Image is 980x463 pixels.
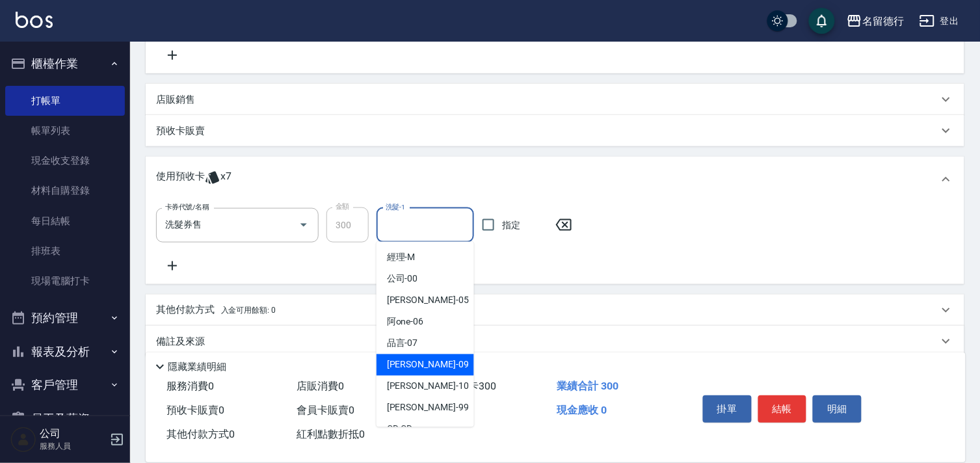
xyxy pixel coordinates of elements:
span: 公司 -00 [387,272,418,286]
label: 卡券代號/名稱 [165,202,209,212]
span: [PERSON_NAME] -09 [387,358,469,372]
button: 掛單 [703,395,752,423]
button: 報表及分析 [5,335,125,369]
img: Logo [16,12,53,28]
div: 備註及來源 [146,326,964,357]
a: 排班表 [5,236,125,266]
button: 員工及薪資 [5,402,125,436]
button: 預約管理 [5,301,125,335]
p: 其他付款方式 [156,303,276,317]
span: 會員卡販賣 0 [297,404,354,416]
span: 其他付款方式 0 [166,428,235,440]
div: 預收卡販賣 [146,115,964,146]
span: x7 [220,170,232,189]
button: 登出 [914,9,964,33]
span: 現金應收 0 [557,404,607,416]
span: [PERSON_NAME] -10 [387,380,469,393]
span: 業績合計 300 [557,380,618,392]
p: 服務人員 [40,440,106,452]
span: 預收卡販賣 0 [166,404,224,416]
img: Person [10,427,36,453]
div: 其他付款方式入金可用餘額: 0 [146,295,964,326]
h5: 公司 [40,427,106,440]
div: 名留德行 [862,13,904,29]
span: [PERSON_NAME] -05 [387,294,469,308]
div: 使用預收卡x7 [146,157,964,202]
label: 金額 [336,202,349,211]
p: 店販銷售 [156,93,195,107]
span: CD -CD [387,423,413,436]
span: 品言 -07 [387,337,418,351]
button: Open [293,215,314,235]
span: 指定 [502,218,520,232]
p: 預收卡販賣 [156,124,205,138]
button: 結帳 [758,395,807,423]
p: 隱藏業績明細 [168,360,226,374]
div: 店販銷售 [146,84,964,115]
p: 使用預收卡 [156,170,205,189]
a: 材料自購登錄 [5,176,125,205]
a: 打帳單 [5,86,125,116]
a: 每日結帳 [5,206,125,236]
button: save [809,8,835,34]
span: 紅利點數折抵 0 [297,428,365,440]
span: [PERSON_NAME] -99 [387,401,469,415]
a: 現金收支登錄 [5,146,125,176]
span: 店販消費 0 [297,380,344,392]
label: 洗髮-1 [386,202,405,212]
button: 客戶管理 [5,368,125,402]
button: 櫃檯作業 [5,47,125,81]
a: 現場電腦打卡 [5,266,125,296]
p: 備註及來源 [156,335,205,349]
button: 明細 [813,395,862,423]
span: 阿one -06 [387,315,424,329]
a: 帳單列表 [5,116,125,146]
span: 入金可用餘額: 0 [221,306,276,315]
span: 服務消費 0 [166,380,214,392]
button: 名留德行 [841,8,909,34]
span: 經理 -M [387,251,416,265]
